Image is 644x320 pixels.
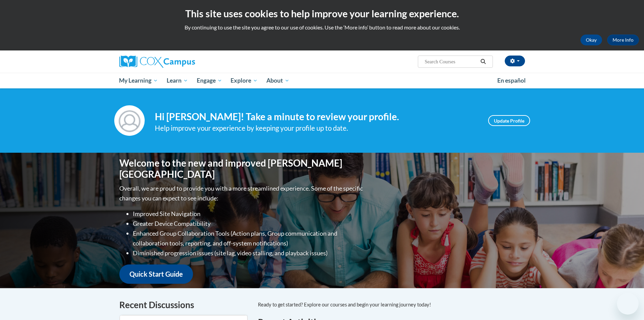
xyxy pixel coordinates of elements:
[119,56,248,68] a: Cox Campus
[197,77,222,85] span: Engage
[162,73,192,88] a: Learn
[231,77,258,85] span: Explore
[478,58,488,66] button: Search
[266,77,289,85] span: About
[133,248,364,258] li: Diminished progression issues (site lag, video stalling, and playback issues)
[115,73,163,88] a: My Learning
[119,264,193,284] a: Quick Start Guide
[119,77,158,85] span: My Learning
[155,111,478,123] h4: Hi [PERSON_NAME]! Take a minute to review your profile.
[497,77,526,84] span: En español
[109,73,535,88] div: Main menu
[493,73,530,88] a: En español
[505,56,525,66] button: Account Settings
[580,35,602,45] button: Okay
[167,77,188,85] span: Learn
[5,24,639,31] p: By continuing to use the site you agree to our use of cookies. Use the ‘More info’ button to read...
[119,56,195,68] img: Cox Campus
[226,73,262,88] a: Explore
[5,7,639,20] h2: This site uses cookies to help improve your learning experience.
[192,73,226,88] a: Engage
[607,35,639,45] a: More Info
[617,293,639,315] iframe: Button to launch messaging window
[488,115,530,126] a: Update Profile
[119,184,364,203] p: Overall, we are proud to provide you with a more streamlined experience. Some of the specific cha...
[133,219,364,229] li: Greater Device Compatibility
[119,298,248,312] h4: Recent Discussions
[155,123,478,134] div: Help improve your experience by keeping your profile up to date.
[114,105,145,136] img: Profile Image
[133,209,364,219] li: Improved Site Navigation
[424,58,478,66] input: Search Courses
[119,157,364,180] h1: Welcome to the new and improved [PERSON_NAME][GEOGRAPHIC_DATA]
[133,229,364,248] li: Enhanced Group Collaboration Tools (Action plans, Group communication and collaboration tools, re...
[262,73,294,88] a: About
